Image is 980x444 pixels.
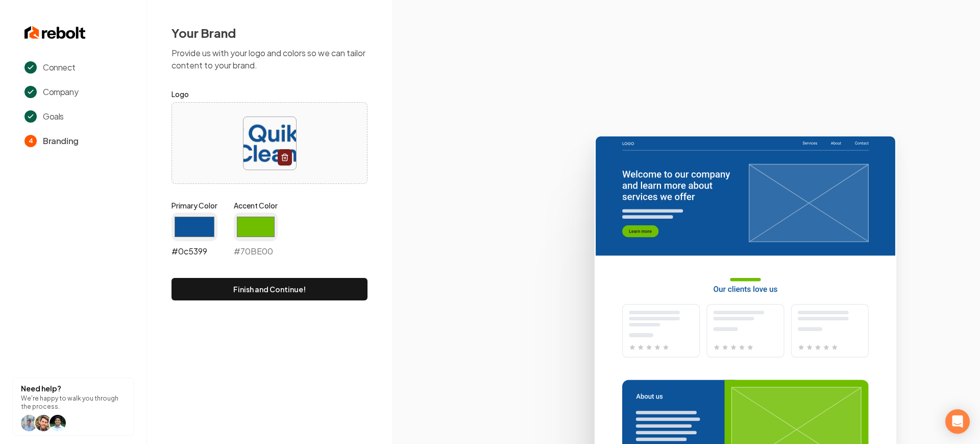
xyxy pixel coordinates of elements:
img: Rebolt Logo [24,25,86,41]
img: help icon Will [21,415,37,431]
label: Logo [171,88,367,100]
span: Company [43,86,78,98]
div: #70BE00 [234,213,278,258]
h2: Your Brand [171,25,367,41]
p: Provide us with your logo and colors so we can tailor content to your brand. [171,47,367,72]
p: We're happy to walk you through the process. [21,394,126,411]
img: help icon arwin [50,415,66,431]
span: Branding [43,135,79,147]
span: Connect [43,61,75,74]
label: Accent Color [234,200,278,211]
img: help icon Will [35,415,52,431]
strong: Need help? [21,384,61,393]
label: Primary Color [171,200,217,211]
div: Open Intercom Messenger [945,409,970,434]
button: Need help?We're happy to walk you through the process.help icon Willhelp icon Willhelp icon arwin [12,378,134,436]
div: #0c5399 [171,213,217,258]
button: Finish and Continue! [171,278,367,300]
span: Goals [43,110,64,123]
img: image [243,117,296,170]
span: 4 [24,135,37,147]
